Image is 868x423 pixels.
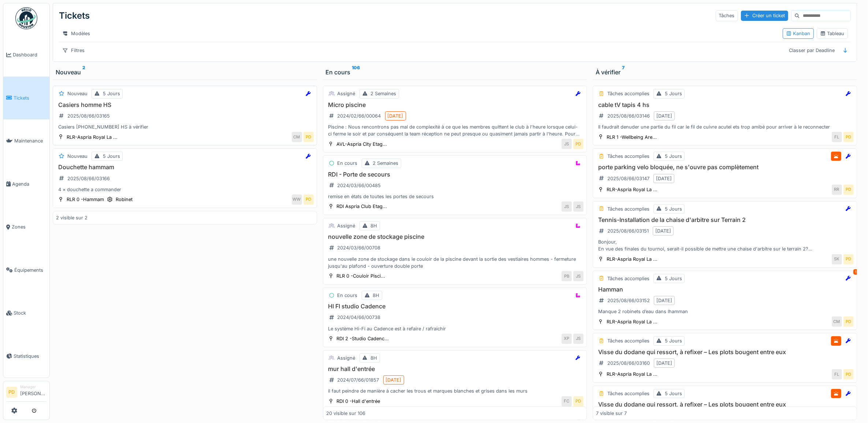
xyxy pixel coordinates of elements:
[741,11,788,21] div: Créer un ticket
[596,101,854,108] h3: cable tV tapis 4 hs
[56,164,314,171] h3: Douchette hammam
[338,244,381,251] div: 2024/03/66/00708
[562,334,572,344] div: XP
[832,369,842,379] div: FL
[12,181,46,188] span: Agenda
[665,153,682,160] div: 5 Jours
[562,201,572,212] div: JS
[326,303,584,310] h3: HI FI studio Cadence
[607,175,649,182] div: 2025/08/66/03147
[337,398,380,405] div: RDI 0 -Hall d'entrée
[326,366,584,372] h3: mur hall d'entrée
[373,160,399,167] div: 2 Semaines
[373,292,380,299] div: 8H
[338,182,381,189] div: 2024/03/66/00485
[843,369,854,379] div: PD
[338,90,355,97] div: Assigné
[655,227,671,234] div: [DATE]
[303,132,314,142] div: PD
[3,335,49,378] a: Statistiques
[656,360,672,367] div: [DATE]
[607,275,649,282] div: Tâches accomplies
[292,194,302,205] div: WW
[596,286,854,293] h3: Hamman
[326,68,584,77] div: En cours
[3,163,49,206] a: Agenda
[786,30,811,37] div: Kanban
[573,201,584,212] div: JS
[573,139,584,149] div: PD
[3,33,49,77] a: Dashboard
[596,68,854,77] div: À vérifier
[607,90,649,97] div: Tâches accomplies
[3,77,49,120] a: Tickets
[832,316,842,327] div: CM
[656,112,672,119] div: [DATE]
[6,384,46,402] a: PD Manager[PERSON_NAME]
[607,112,650,119] div: 2025/08/66/03146
[338,314,381,321] div: 2024/04/66/00738
[562,139,572,149] div: JS
[337,141,387,148] div: AVL-Aspria City Etag...
[665,90,682,97] div: 5 Jours
[20,384,46,400] li: [PERSON_NAME]
[338,222,355,229] div: Assigné
[371,222,377,229] div: 8H
[607,337,649,344] div: Tâches accomplies
[3,292,49,335] a: Stock
[665,337,682,344] div: 5 Jours
[656,175,672,182] div: [DATE]
[56,68,314,77] div: Nouveau
[786,45,838,56] div: Classer par Deadline
[326,256,584,270] div: une nouvelle zone de stockage dans le couloir de la piscine devant la sortie des vestiaires homme...
[573,396,584,407] div: PD
[56,214,87,221] div: 2 visible sur 2
[56,101,314,108] h3: Casiers homme HS
[67,175,110,182] div: 2025/08/66/03166
[14,267,46,274] span: Équipements
[3,119,49,163] a: Maintenance
[607,227,649,234] div: 2025/08/66/03151
[116,196,133,203] div: Robinet
[338,355,355,361] div: Assigné
[665,275,682,282] div: 5 Jours
[371,355,377,361] div: 8H
[607,297,650,304] div: 2025/08/66/03152
[843,185,854,195] div: PD
[596,410,627,417] div: 7 visible sur 7
[596,401,854,408] h3: Visse du dodane qui ressort, à refixer – Les plots bougent entre eux
[292,132,302,142] div: CM
[326,325,584,332] div: Le système Hi-Fi au Cadence est à refaire / rafraichir
[56,186,314,193] div: 4 × douchette a commander
[82,68,85,77] sup: 2
[386,376,402,383] div: [DATE]
[59,45,88,56] div: Filtres
[656,297,672,304] div: [DATE]
[326,233,584,240] h3: nouvelle zone de stockage piscine
[13,51,46,58] span: Dashboard
[607,256,657,263] div: RLR-Aspria Royal La ...
[14,137,46,144] span: Maintenance
[14,309,46,316] span: Stock
[59,28,93,39] div: Modèles
[14,353,46,360] span: Statistiques
[14,94,46,101] span: Tickets
[596,238,854,252] div: Bonjour, En vue des finales du tournoi, serait-il possible de mettre une chaise d'arbitre sur le ...
[843,254,854,264] div: PD
[832,254,842,264] div: SK
[20,384,46,390] div: Manager
[326,171,584,178] h3: RDI - Porte de secours
[716,10,738,21] div: Tâches
[843,316,854,327] div: PD
[3,205,49,249] a: Zones
[371,90,396,97] div: 2 Semaines
[562,396,572,407] div: FC
[338,376,379,383] div: 2024/07/66/01857
[337,272,385,279] div: RLR 0 -Couloir Pisci...
[67,134,118,141] div: RLR-Aspria Royal La ...
[6,387,17,398] li: PD
[15,7,37,29] img: Badge_color-CXgf-gQk.svg
[388,112,403,119] div: [DATE]
[607,318,657,325] div: RLR-Aspria Royal La ...
[3,249,49,292] a: Équipements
